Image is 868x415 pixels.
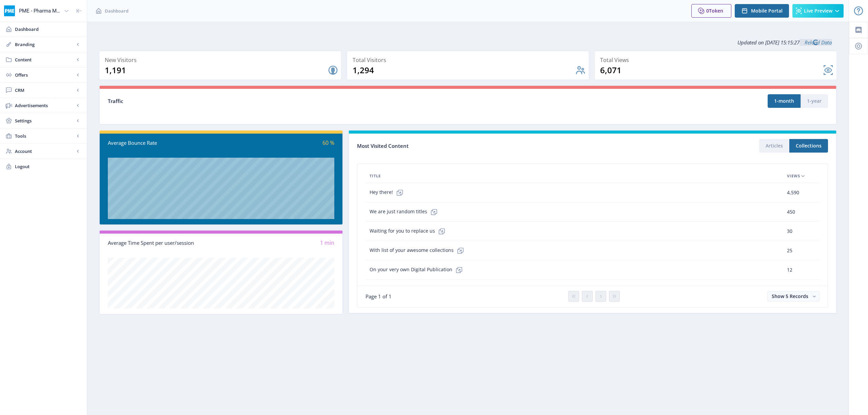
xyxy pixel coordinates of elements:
[787,172,800,180] span: Views
[600,65,823,76] div: 6,071
[15,148,75,155] span: Account
[221,239,334,247] div: 1 min
[370,244,467,257] span: With list of your awesome collections
[600,55,834,65] div: Total Views
[759,139,789,153] button: Articles
[322,139,334,146] span: 60 %
[19,3,61,18] div: PME - Pharma Market [GEOGRAPHIC_DATA]
[691,4,731,18] button: 0Token
[370,186,407,199] span: Hey there!
[15,163,81,170] span: Logout
[787,246,792,255] span: 25
[804,8,832,14] span: Live Preview
[105,7,129,14] span: Dashboard
[4,5,15,16] img: properties.app_icon.png
[105,65,328,76] div: 1,191
[105,55,338,65] div: New Visitors
[787,189,799,197] span: 4,590
[15,56,75,63] span: Content
[15,87,75,94] span: CRM
[772,293,808,299] span: Show 5 Records
[735,4,789,18] button: Mobile Portal
[370,224,449,238] span: Waiting for you to replace us
[370,205,441,219] span: We are just random titles
[801,94,828,108] button: 1-year
[366,293,392,300] span: Page 1 of 1
[15,102,75,109] span: Advertisements
[370,172,381,180] span: Title
[751,8,783,14] span: Mobile Portal
[357,141,592,151] div: Most Visited Content
[370,263,466,277] span: On your very own Digital Publication
[787,266,792,274] span: 12
[353,65,575,76] div: 1,294
[767,291,820,301] button: Show 5 Records
[800,39,832,46] a: Reload Data
[789,139,828,153] button: Collections
[353,55,586,65] div: Total Visitors
[709,7,723,14] span: Token
[15,117,75,124] span: Settings
[108,239,221,247] div: Average Time Spent per user/session
[108,139,221,147] div: Average Bounce Rate
[787,208,795,216] span: 450
[15,41,75,48] span: Branding
[787,227,792,235] span: 30
[768,94,801,108] button: 1-month
[15,72,75,78] span: Offers
[99,34,837,51] div: Updated on [DATE] 15:15:27
[15,26,81,33] span: Dashboard
[108,97,468,105] div: Traffic
[15,133,75,139] span: Tools
[792,4,844,18] button: Live Preview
